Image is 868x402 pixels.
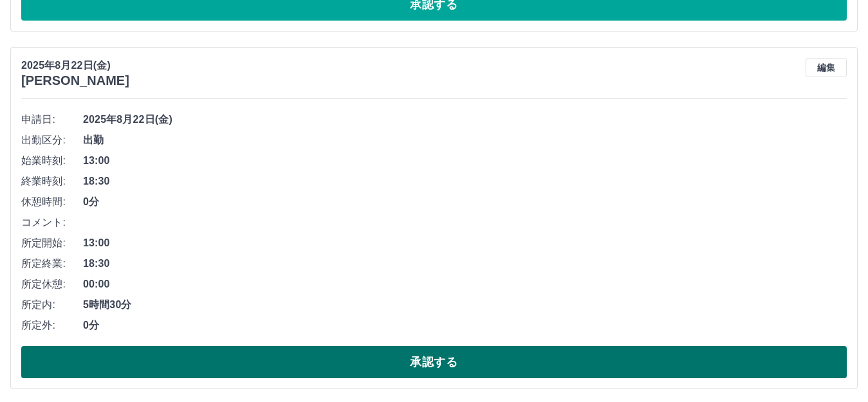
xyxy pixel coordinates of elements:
[21,277,83,292] span: 所定休憩:
[21,318,83,333] span: 所定外:
[806,58,847,77] button: 編集
[21,73,129,88] h3: [PERSON_NAME]
[83,318,847,333] span: 0分
[83,153,847,169] span: 13:00
[83,256,847,271] span: 18:30
[83,297,847,313] span: 5時間30分
[21,194,83,210] span: 休憩時間:
[21,235,83,251] span: 所定開始:
[21,256,83,271] span: 所定終業:
[21,215,83,230] span: コメント:
[83,235,847,251] span: 13:00
[83,112,847,127] span: 2025年8月22日(金)
[21,174,83,189] span: 終業時刻:
[21,112,83,127] span: 申請日:
[83,194,847,210] span: 0分
[21,297,83,313] span: 所定内:
[21,153,83,169] span: 始業時刻:
[21,132,83,148] span: 出勤区分:
[21,346,847,378] button: 承認する
[83,132,847,148] span: 出勤
[21,58,129,73] p: 2025年8月22日(金)
[83,277,847,292] span: 00:00
[83,174,847,189] span: 18:30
